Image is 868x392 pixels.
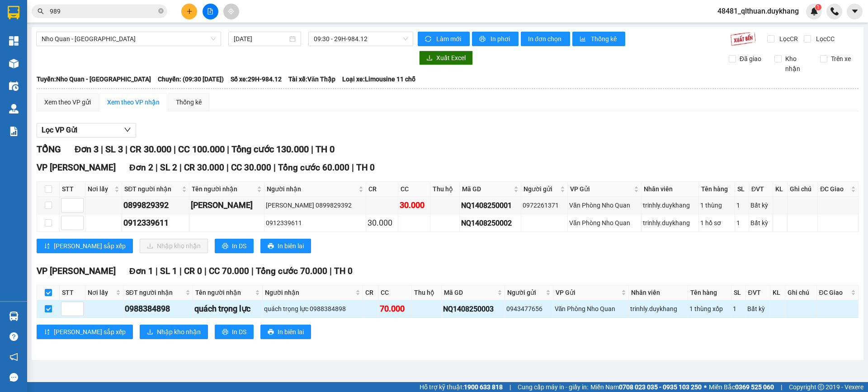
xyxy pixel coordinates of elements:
span: Người gửi [507,288,543,298]
span: down [124,126,131,133]
td: NQ1408250001 [460,197,521,214]
img: dashboard-icon [9,36,19,46]
span: caret-down [851,7,859,15]
button: downloadXuất Excel [419,51,473,65]
span: | [156,266,158,276]
span: TH 0 [356,162,375,173]
span: 48481_qlthuan.duykhang [710,5,806,17]
span: Đã giao [736,54,765,64]
span: | [179,266,182,276]
span: ĐC Giao [819,288,849,298]
span: Tên người nhận [192,184,255,194]
span: CC 100.000 [178,144,225,155]
span: printer [222,329,228,336]
span: Lọc CR [776,34,799,44]
span: TH 0 [334,266,353,276]
button: sort-ascending[PERSON_NAME] sắp xếp [37,239,133,253]
th: STT [60,182,85,197]
div: trinhly.duykhang [630,304,686,314]
div: [PERSON_NAME] 0899829392 [266,200,365,210]
th: Nhân viên [642,182,699,197]
span: CR 30.000 [130,144,171,155]
div: 0899829392 [123,199,188,212]
div: 1 hồ sơ [700,218,733,228]
span: | [174,144,176,155]
span: In DS [232,327,246,337]
span: TH 0 [316,144,335,155]
span: Thống kê [591,34,618,44]
span: Lọc VP Gửi [42,124,77,136]
div: Bất kỳ [750,200,771,210]
div: Thống kê [176,97,202,107]
span: Nơi lấy [88,184,113,194]
span: In đơn chọn [528,34,563,44]
td: Văn Phòng Nho Quan [568,214,642,232]
span: sync [425,36,433,43]
div: Văn Phòng Nho Quan [569,218,640,228]
span: notification [9,353,18,361]
span: Miền Bắc [709,382,774,392]
div: Bất kỳ [747,304,769,314]
td: 0912339611 [122,214,189,232]
th: Thu hộ [412,285,442,300]
span: | [781,382,782,392]
td: NQ1408250003 [442,300,505,318]
div: 70.000 [380,302,410,315]
span: Số xe: 29H-984.12 [231,74,282,84]
span: file-add [207,8,213,14]
img: warehouse-icon [9,59,19,68]
button: printerIn DS [215,325,254,339]
button: printerIn DS [215,239,254,253]
span: printer [268,243,274,250]
button: printerIn phơi [472,32,519,46]
button: bar-chartThống kê [572,32,625,46]
img: phone-icon [830,7,839,15]
button: file-add [203,4,218,19]
th: CR [363,285,378,300]
span: | [226,162,229,173]
span: In DS [232,241,246,251]
span: VP [PERSON_NAME] [37,162,116,173]
div: NQ1408250003 [443,303,504,315]
span: Tên người nhận [195,288,254,298]
span: ⚪️ [704,385,707,389]
th: KL [773,182,788,197]
span: download [147,329,153,336]
div: NQ1408250002 [461,217,519,229]
button: downloadNhập kho nhận [140,325,208,339]
div: 1 thùng xốp [689,304,730,314]
button: printerIn biên lai [260,239,311,253]
span: SĐT người nhận [126,288,184,298]
button: Lọc VP Gửi [37,123,136,137]
span: message [9,373,18,382]
span: Nho Quan - Hà Nội [42,32,216,46]
span: plus [186,8,193,14]
span: CC 30.000 [231,162,271,173]
span: SL 1 [160,266,177,276]
div: Bất kỳ [750,218,771,228]
span: copyright [818,384,824,390]
span: | [311,144,313,155]
span: Miền Nam [590,382,702,392]
span: Người nhận [267,184,357,194]
span: Tổng cước 60.000 [278,162,349,173]
th: Ghi chú [788,182,818,197]
div: 0988384898 [125,302,191,315]
span: Loại xe: Limousine 11 chỗ [342,74,415,84]
span: aim [228,8,234,14]
img: icon-new-feature [810,7,818,15]
span: | [251,266,254,276]
div: trinhly.duykhang [643,218,697,228]
div: 1 [736,200,747,210]
span: Tổng cước 130.000 [231,144,309,155]
span: close-circle [158,8,164,14]
span: VP Gửi [556,288,619,298]
span: | [352,162,354,173]
div: 0912339611 [266,218,365,228]
div: trinhly.duykhang [643,200,697,210]
div: 30.000 [400,199,429,212]
th: KL [770,285,785,300]
span: VP Gửi [570,184,632,194]
th: Ghi chú [785,285,817,300]
th: Tên hàng [699,182,735,197]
